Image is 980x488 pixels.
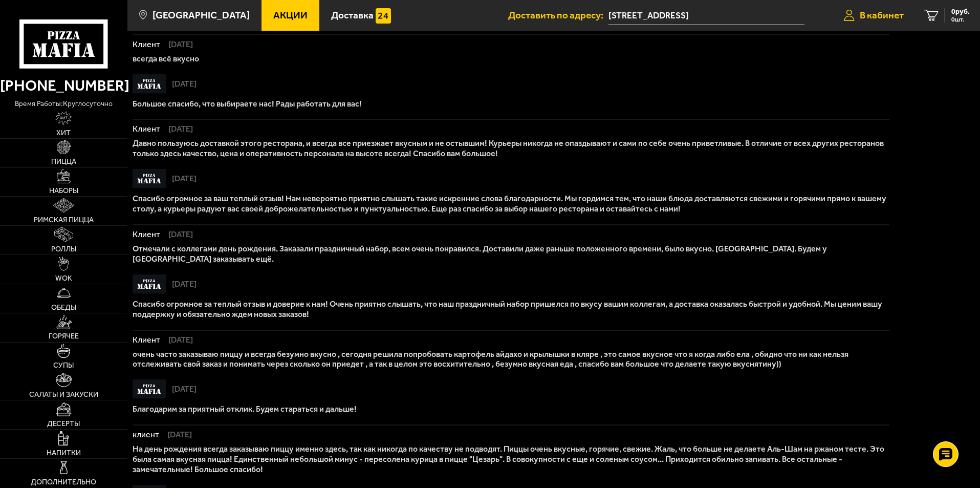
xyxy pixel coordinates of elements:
span: [DATE] [162,431,192,439]
p: На день рождения всегда заказываю пиццу именно здесь, так как никогда по качеству не подводят. Пи... [133,444,889,475]
p: всегда всё вкусно [133,54,889,64]
span: [DATE] [166,280,197,288]
span: Клиент [133,125,163,133]
span: [DATE] [166,80,197,88]
p: Спасибо огромное за теплый отзыв и доверие к нам! Очень приятно слышать, что наш праздничный набо... [133,299,889,320]
span: Салаты и закуски [29,391,98,398]
span: Наборы [49,187,78,195]
input: Ваш адрес доставки [608,6,804,25]
span: Доставить по адресу: [508,10,608,20]
span: В кабинет [860,10,904,20]
span: Десерты [47,420,80,428]
span: [DATE] [166,385,197,393]
p: Давно пользуюсь доставкой этого ресторана, и всегда все приезжает вкусным и не остывшим! Курьеры ... [133,138,889,159]
span: Доставка [331,10,374,20]
span: [DATE] [163,336,193,344]
span: [DATE] [163,125,193,133]
span: Дополнительно [31,479,96,486]
span: [DATE] [166,175,197,183]
p: Благодарим за приятный отклик. Будем стараться и дальше! [133,404,889,414]
span: WOK [55,275,72,282]
p: Спасибо огромное за ваш теплый отзыв! Нам невероятно приятно слышать такие искренние слова благод... [133,194,889,214]
p: Большое спасибо, что выбираете нас! Рады работать для вас! [133,99,889,109]
span: 0 шт. [951,16,970,23]
span: [DATE] [163,40,193,49]
img: 15daf4d41897b9f0e9f617042186c801.svg [376,8,391,24]
span: Обеды [51,304,76,311]
span: Клиент [133,336,163,344]
span: Супы [53,362,74,369]
span: Роллы [51,246,76,253]
span: Хит [56,130,71,137]
span: Пицца [51,158,76,165]
span: Напитки [47,450,81,457]
span: 0 руб. [951,8,970,15]
span: Римская пицца [34,217,94,224]
span: Клиент [133,230,163,239]
p: очень часто заказываю пиццу и всегда безумно вкусно , сегодня решила попробовать картофель айдахо... [133,349,889,370]
span: Акции [273,10,308,20]
span: [DATE] [163,230,193,239]
span: Горячее [49,333,79,340]
span: клиент [133,431,162,439]
p: Отмечали с коллегами день рождения. Заказали праздничный набор, всем очень понравился. Доставили ... [133,244,889,264]
span: [GEOGRAPHIC_DATA] [153,10,250,20]
span: Клиент [133,40,163,49]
